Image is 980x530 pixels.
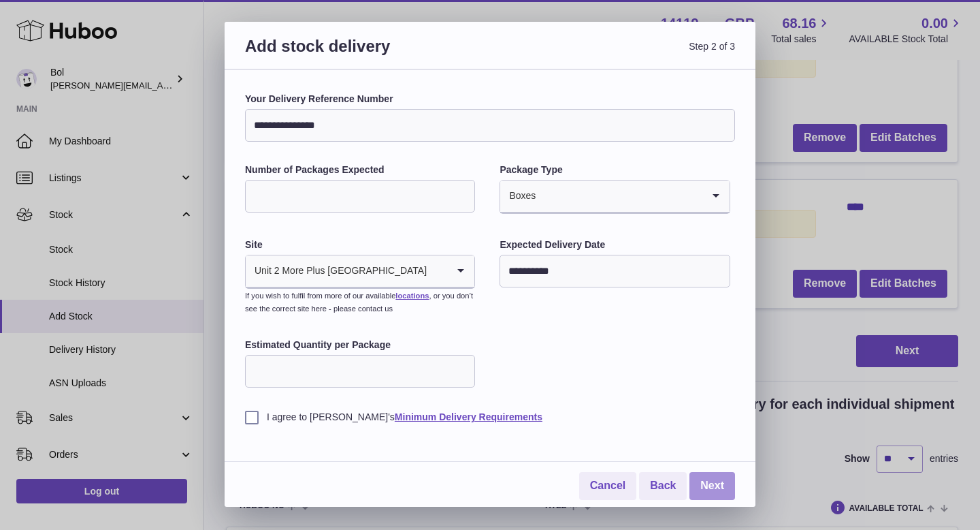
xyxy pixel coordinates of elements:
[500,181,536,212] span: Boxes
[427,255,447,287] input: Search for option
[246,255,427,287] span: Unit 2 More Plus [GEOGRAPHIC_DATA]
[246,255,474,288] div: Search for option
[536,181,702,212] input: Search for option
[245,163,475,176] label: Number of Packages Expected
[500,181,729,213] div: Search for option
[245,93,735,106] label: Your Delivery Reference Number
[245,35,490,73] h3: Add stock delivery
[500,238,730,251] label: Expected Delivery Date
[500,163,730,176] label: Package Type
[245,238,475,251] label: Site
[245,411,735,424] label: I agree to [PERSON_NAME]'s
[245,292,473,313] small: If you wish to fulfil from more of our available , or you don’t see the correct site here - pleas...
[395,292,429,300] a: locations
[395,411,542,422] a: Minimum Delivery Requirements
[490,35,735,73] span: Step 2 of 3
[579,472,636,500] a: Cancel
[639,472,687,500] a: Back
[245,339,475,352] label: Estimated Quantity per Package
[689,472,735,500] a: Next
